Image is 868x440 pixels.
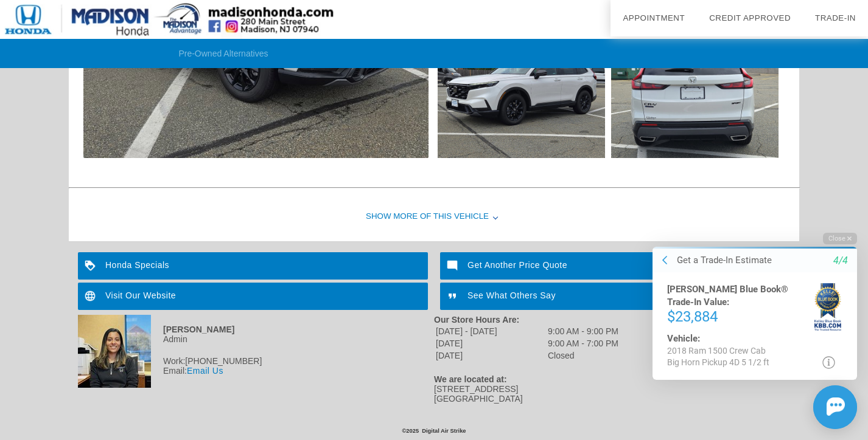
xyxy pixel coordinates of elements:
[78,334,434,344] div: Admin
[434,384,790,404] div: [STREET_ADDRESS] [GEOGRAPHIC_DATA]
[187,366,223,376] a: Email Us
[709,13,791,22] a: Credit Approved
[78,252,105,280] img: ic_loyalty_white_24dp_2x.png
[440,252,467,280] img: ic_mode_comment_white_24dp_2x.png
[623,13,685,22] a: Appointment
[78,252,428,280] a: Honda Specials
[547,338,619,349] td: 9:00 AM - 7:00 PM
[547,350,619,361] td: Closed
[435,350,546,361] td: [DATE]
[627,224,868,440] iframe: Chat Assistance
[78,283,428,310] a: Visit Our Website
[611,33,779,158] img: image.aspx
[185,356,262,366] span: [PHONE_NUMBER]
[434,315,519,325] strong: Our Store Hours Are:
[78,366,434,376] div: Email:
[547,326,619,337] td: 9:00 AM - 9:00 PM
[815,13,856,22] a: Trade-In
[438,33,605,158] img: image.aspx
[78,356,434,366] div: Work:
[69,193,799,241] div: Show More of this Vehicle
[440,252,790,280] a: Get Another Price Quote
[435,326,546,337] td: [DATE] - [DATE]
[78,283,105,310] img: ic_language_white_24dp_2x.png
[435,338,546,349] td: [DATE]
[163,325,234,334] strong: [PERSON_NAME]
[440,283,467,310] img: ic_format_quote_white_24dp_2x.png
[434,374,507,384] strong: We are located at:
[440,283,790,310] a: See What Others Say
